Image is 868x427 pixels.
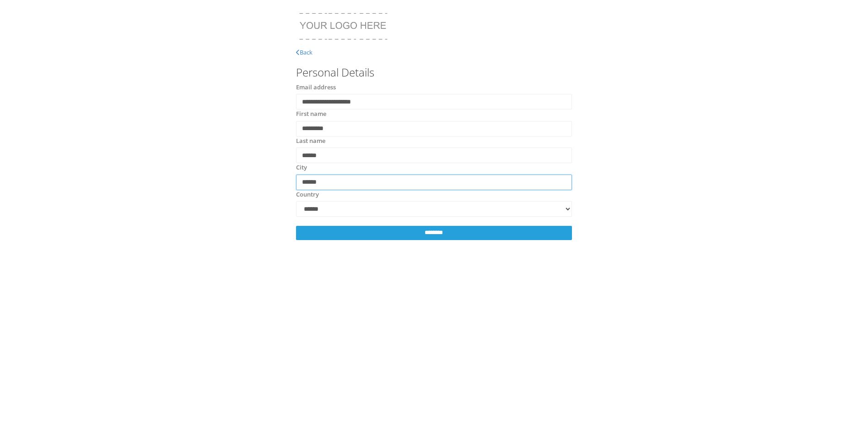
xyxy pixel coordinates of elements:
label: First name [296,109,326,119]
h3: Personal Details [296,66,571,78]
label: Last name [296,137,325,146]
label: Country [296,190,319,199]
label: City [296,163,307,172]
label: Email address [296,83,336,92]
img: yourlogohere.png [296,9,391,44]
a: Back [296,48,313,56]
